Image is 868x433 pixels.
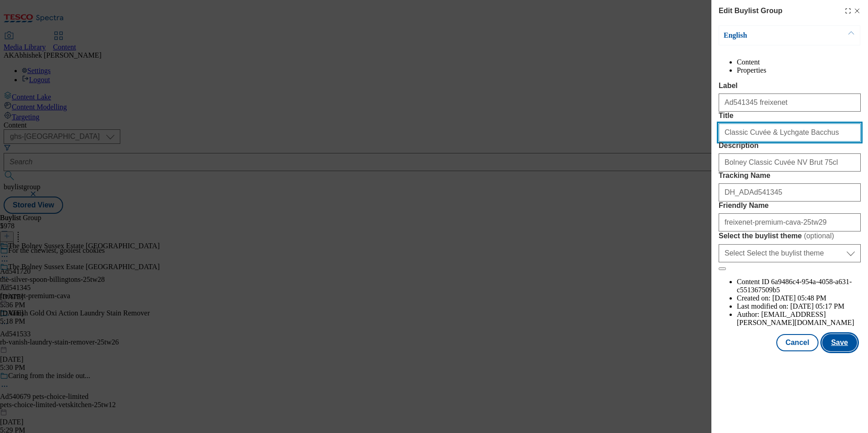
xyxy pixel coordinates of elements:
li: Content [737,58,861,66]
p: English [724,31,819,40]
input: Enter Tracking Name [719,183,861,202]
li: Content ID [737,278,861,294]
h4: Edit Buylist Group [719,5,782,16]
label: Title [719,112,861,120]
label: Select the buylist theme [719,231,861,241]
input: Enter Label [719,93,861,112]
span: [DATE] 05:48 PM [772,294,826,302]
li: Last modified on: [737,302,861,310]
label: Description [719,142,861,150]
label: Tracking Name [719,172,861,180]
button: Save [822,334,857,351]
li: Created on: [737,294,861,302]
input: Enter Friendly Name [719,213,861,231]
span: ( optional ) [804,232,834,240]
label: Label [719,82,861,90]
button: Cancel [776,334,818,351]
span: [DATE] 05:17 PM [790,302,844,310]
span: 6a9486c4-954a-4058-a631-c551367509b5 [737,278,852,294]
li: Properties [737,66,861,74]
input: Enter Title [719,123,861,142]
li: Author: [737,310,861,327]
label: Friendly Name [719,202,861,210]
input: Enter Description [719,153,861,172]
span: [EMAIL_ADDRESS][PERSON_NAME][DOMAIN_NAME] [737,310,854,326]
